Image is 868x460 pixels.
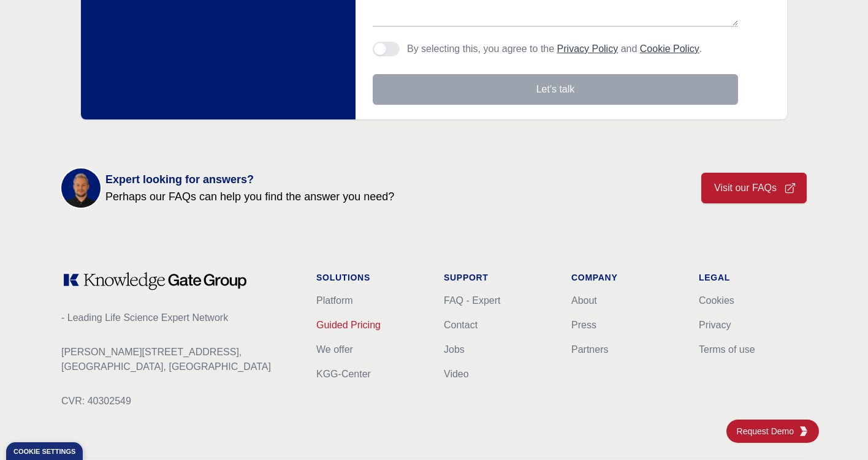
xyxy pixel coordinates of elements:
[444,295,500,306] a: FAQ - Expert
[571,295,597,306] a: About
[316,271,424,284] h1: Solutions
[105,171,394,188] span: Expert looking for answers?
[61,311,297,325] p: - Leading Life Science Expert Network
[105,188,394,205] span: Perhaps our FAQs can help you find the answer you need?
[316,344,353,355] a: We offer
[699,320,731,330] a: Privacy
[316,320,381,330] a: Guided Pricing
[699,295,734,306] a: Cookies
[316,295,353,306] a: Platform
[640,43,699,54] a: Cookie Policy
[13,448,75,455] div: Cookie settings
[557,43,619,54] a: Privacy Policy
[316,369,371,379] a: KGG-Center
[444,344,465,355] a: Jobs
[61,394,297,409] p: CVR: 40302549
[407,42,702,56] p: By selecting this, you agree to the and .
[701,173,807,203] a: Visit our FAQs
[737,425,799,437] span: Request Demo
[726,420,819,443] a: Request DemoKGG
[699,344,755,355] a: Terms of use
[571,344,608,355] a: Partners
[799,426,809,436] img: KGG
[61,168,101,208] img: KOL management, KEE, Therapy area experts
[571,271,679,284] h1: Company
[61,345,297,374] p: [PERSON_NAME][STREET_ADDRESS], [GEOGRAPHIC_DATA], [GEOGRAPHIC_DATA]
[373,74,738,105] button: Let's talk
[571,320,596,330] a: Press
[699,271,807,284] h1: Legal
[807,401,868,460] iframe: Chat Widget
[444,320,478,330] a: Contact
[444,271,552,284] h1: Support
[444,369,469,379] a: Video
